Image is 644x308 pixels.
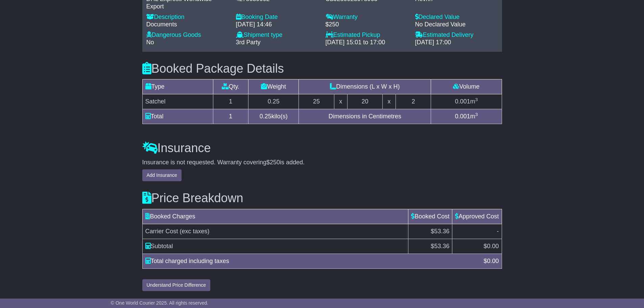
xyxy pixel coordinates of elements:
[111,300,209,306] span: © One World Courier 2025. All rights reserved.
[431,228,449,235] span: $53.36
[180,228,210,235] span: (exc taxes)
[497,228,499,235] span: -
[431,94,502,109] td: m
[415,21,498,28] div: No Declared Value
[248,109,299,124] td: kilo(s)
[142,239,408,254] td: Subtotal
[487,243,499,250] span: 0.00
[475,97,478,102] sup: 3
[383,94,396,109] td: x
[299,79,431,94] td: Dimensions (L x W x H)
[236,21,319,28] div: [DATE] 14:46
[266,159,280,166] span: $250
[142,169,182,181] button: Add Insurance
[248,94,299,109] td: 0.25
[146,21,229,28] div: Documents
[431,79,502,94] td: Volume
[142,141,502,155] h3: Insurance
[213,94,248,109] td: 1
[146,14,229,21] div: Description
[213,109,248,124] td: 1
[334,94,347,109] td: x
[142,109,213,124] td: Total
[142,209,408,224] td: Booked Charges
[415,39,498,46] div: [DATE] 17:00
[213,79,248,94] td: Qty.
[326,14,408,21] div: Warranty
[145,228,178,235] span: Carrier Cost
[260,113,271,120] span: 0.25
[415,14,498,21] div: Declared Value
[452,239,502,254] td: $
[142,159,502,166] div: Insurance is not requested. Warranty covering is added.
[142,279,211,291] button: Understand Price Difference
[142,94,213,109] td: Satchel
[248,79,299,94] td: Weight
[142,79,213,94] td: Type
[326,31,408,39] div: Estimated Pickup
[347,94,383,109] td: 20
[408,209,452,224] td: Booked Cost
[480,257,502,266] div: $
[455,113,470,120] span: 0.001
[236,14,319,21] div: Booking Date
[146,39,154,46] span: No
[326,39,408,46] div: [DATE] 15:01 to 17:00
[452,209,502,224] td: Approved Cost
[434,243,449,250] span: 53.36
[236,39,261,46] span: 3rd Party
[396,94,431,109] td: 2
[299,94,334,109] td: 25
[487,258,499,264] span: 0.00
[455,98,470,105] span: 0.001
[326,21,408,28] div: $250
[299,109,431,124] td: Dimensions in Centimetres
[408,239,452,254] td: $
[236,31,319,39] div: Shipment type
[475,112,478,117] sup: 3
[142,62,502,75] h3: Booked Package Details
[431,109,502,124] td: m
[142,257,480,266] div: Total charged including taxes
[415,31,498,39] div: Estimated Delivery
[146,31,229,39] div: Dangerous Goods
[142,191,502,205] h3: Price Breakdown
